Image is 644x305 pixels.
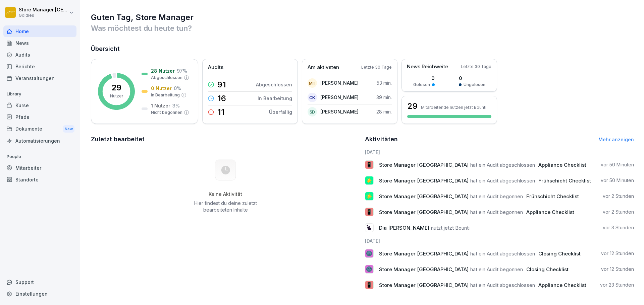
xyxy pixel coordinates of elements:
a: Audits [3,49,76,61]
p: 0 [459,75,485,82]
p: [PERSON_NAME] [320,94,359,101]
span: nutzt jetzt Bounti [431,225,470,231]
p: Was möchtest du heute tun? [91,23,634,33]
p: ☀️ [366,192,372,201]
span: Store Manager [GEOGRAPHIC_DATA] [379,177,469,184]
p: Store Manager [GEOGRAPHIC_DATA] [19,7,68,13]
p: Library [3,89,76,99]
p: 1 Nutzer [151,102,170,109]
p: 97 % [177,67,187,74]
div: Standorte [3,174,76,185]
p: People [3,151,76,162]
span: Frühschicht Checklist [538,177,591,184]
p: vor 50 Minuten [601,161,634,168]
span: Closing Checklist [526,266,569,273]
p: Am aktivsten [308,64,339,71]
p: 91 [217,81,226,89]
p: Goldies [19,13,68,18]
p: ☀️ [366,176,372,185]
span: Store Manager [GEOGRAPHIC_DATA] [379,266,469,273]
span: Store Manager [GEOGRAPHIC_DATA] [379,250,469,257]
span: hat ein Audit abgeschlossen [470,250,535,257]
a: News [3,37,76,49]
p: Hier findest du deine zuletzt bearbeiteten Inhalte [192,200,259,213]
p: Nicht begonnen [151,109,182,116]
p: [PERSON_NAME] [320,108,359,115]
p: Letzte 30 Tage [361,64,392,70]
span: Frühschicht Checklist [526,193,579,200]
p: 0 [413,75,435,82]
span: hat ein Audit abgeschlossen [470,282,535,288]
a: Berichte [3,61,76,72]
div: Dokumente [3,123,76,135]
h6: [DATE] [365,237,634,244]
p: In Bearbeitung [151,92,180,98]
p: 16 [217,94,226,102]
a: Mitarbeiter [3,162,76,174]
span: Appliance Checklist [526,209,574,215]
p: 28 min. [376,108,392,115]
h2: Übersicht [91,44,634,54]
p: Ungelesen [464,82,485,88]
h1: Guten Tag, Store Manager [91,12,634,23]
a: Veranstaltungen [3,72,76,84]
h2: Zuletzt bearbeitet [91,135,360,144]
p: vor 12 Stunden [601,266,634,273]
span: hat ein Audit begonnen [470,266,523,273]
span: hat ein Audit begonnen [470,209,523,215]
p: 0 % [174,85,181,92]
a: Mehr anzeigen [598,137,634,142]
p: 🌚 [366,264,372,274]
p: In Bearbeitung [258,95,292,102]
p: vor 2 Stunden [603,193,634,200]
div: New [63,125,74,133]
p: Audits [208,64,223,71]
p: 29 [111,84,121,92]
p: vor 3 Stunden [603,224,634,231]
p: Überfällig [269,108,292,116]
a: Einstellungen [3,288,76,300]
div: MT [308,78,317,88]
div: SD [308,107,317,117]
span: Dia [PERSON_NAME] [379,225,429,231]
h3: 29 [407,100,418,112]
p: 📱 [366,207,372,217]
p: Mitarbeitende nutzen jetzt Bounti [421,105,486,110]
p: vor 23 Stunden [600,282,634,288]
p: 53 min. [377,79,392,86]
p: Abgeschlossen [151,75,182,81]
p: 📱 [366,160,372,169]
h6: [DATE] [365,149,634,156]
p: [PERSON_NAME] [320,79,359,86]
p: News Reichweite [407,63,448,71]
a: Home [3,25,76,37]
span: hat ein Audit begonnen [470,193,523,200]
span: Closing Checklist [538,250,581,257]
h5: Keine Aktivität [192,191,259,197]
a: Kurse [3,99,76,111]
p: 11 [217,108,225,116]
p: Nutzer [110,93,123,99]
span: hat ein Audit abgeschlossen [470,162,535,168]
span: Store Manager [GEOGRAPHIC_DATA] [379,282,469,288]
p: vor 2 Stunden [603,209,634,215]
span: hat ein Audit abgeschlossen [470,177,535,184]
a: DokumenteNew [3,123,76,135]
p: 39 min. [376,94,392,101]
span: Store Manager [GEOGRAPHIC_DATA] [379,193,469,200]
h2: Aktivitäten [365,135,398,144]
p: 3 % [172,102,180,109]
a: Automatisierungen [3,135,76,147]
p: 28 Nutzer [151,67,175,74]
a: Pfade [3,111,76,123]
p: 0 Nutzer [151,85,172,92]
div: CK [308,93,317,102]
